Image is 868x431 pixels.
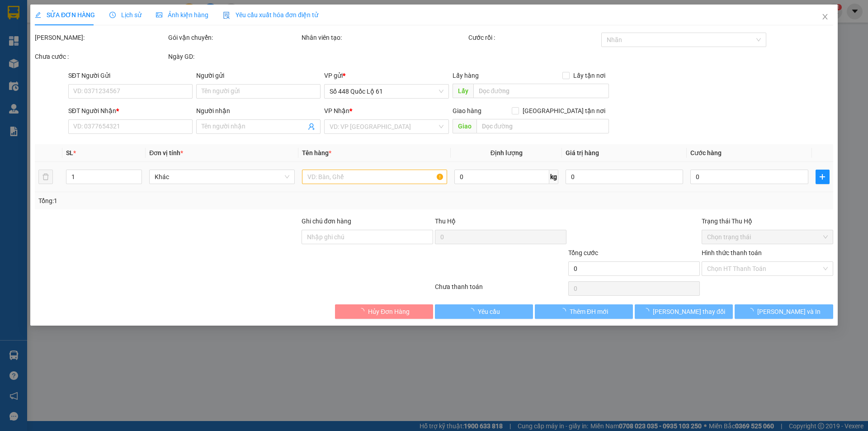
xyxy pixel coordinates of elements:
[821,13,829,20] span: close
[570,71,609,81] span: Lấy tận nơi
[453,84,473,98] span: Lấy
[156,11,208,19] span: Ảnh kiện hàng
[156,12,162,18] span: picture
[635,304,733,319] button: [PERSON_NAME] thay đổi
[491,149,523,156] span: Định lượng
[435,218,456,225] span: Thu Hộ
[453,107,481,114] span: Giao hàng
[302,218,351,225] label: Ghi chú đơn hàng
[435,304,533,319] button: Yêu cầu
[757,307,821,317] span: [PERSON_NAME] và In
[330,85,443,98] span: Số 448 Quốc Lộ 61
[568,249,598,256] span: Tổng cước
[302,230,433,244] input: Ghi chú đơn hàng
[735,304,833,319] button: [PERSON_NAME] và In
[549,170,558,184] span: kg
[566,149,599,156] span: Giá trị hàng
[325,107,350,114] span: VP Nhận
[302,170,448,184] input: VD: Bàn, Ghế
[816,170,830,184] button: plus
[519,106,609,116] span: [GEOGRAPHIC_DATA] tận nơi
[66,149,73,156] span: SL
[747,308,757,314] span: loading
[223,11,318,19] span: Yêu cầu xuất hóa đơn điện tử
[653,307,725,317] span: [PERSON_NAME] thay đổi
[453,119,476,133] span: Giao
[68,106,193,116] div: SĐT Người Nhận
[535,304,633,319] button: Thêm ĐH mới
[358,308,368,314] span: loading
[68,71,193,81] div: SĐT Người Gửi
[168,33,300,43] div: Gói vận chuyển:
[109,11,142,19] span: Lịch sử
[155,170,289,184] span: Khác
[35,12,41,18] span: edit
[816,173,829,180] span: plus
[434,282,567,298] div: Chưa thanh toán
[35,33,166,43] div: [PERSON_NAME]:
[35,52,166,62] div: Chưa cước :
[109,12,116,18] span: clock-circle
[196,106,321,116] div: Người nhận
[690,149,722,156] span: Cước hàng
[702,249,762,256] label: Hình thức thanh toán
[325,71,449,81] div: VP gửi
[38,196,335,206] div: Tổng: 1
[335,304,433,319] button: Hủy Đơn Hàng
[35,11,95,19] span: SỬA ĐƠN HÀNG
[453,72,479,79] span: Lấy hàng
[702,216,833,226] div: Trạng thái Thu Hộ
[196,71,321,81] div: Người gửi
[308,123,316,130] span: user-add
[368,307,410,317] span: Hủy Đơn Hàng
[476,119,609,133] input: Dọc đường
[812,5,838,30] button: Close
[302,33,467,43] div: Nhân viên tạo:
[570,307,608,317] span: Thêm ĐH mới
[478,307,500,317] span: Yêu cầu
[707,230,828,244] span: Chọn trạng thái
[468,33,600,43] div: Cước rồi :
[468,308,478,314] span: loading
[302,149,331,156] span: Tên hàng
[223,12,230,19] img: icon
[643,308,653,314] span: loading
[473,84,609,98] input: Dọc đường
[149,149,183,156] span: Đơn vị tính
[168,52,300,62] div: Ngày GD:
[38,170,53,184] button: delete
[560,308,570,314] span: loading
